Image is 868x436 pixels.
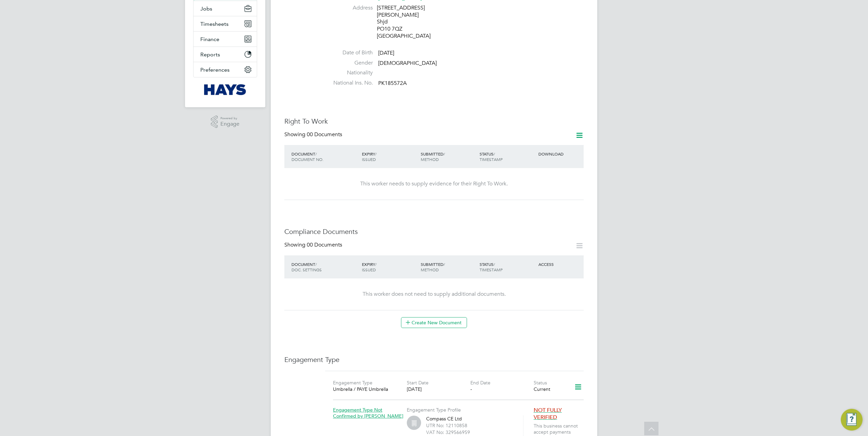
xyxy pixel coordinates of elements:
[421,157,439,162] span: METHOD
[307,241,342,248] span: 00 Documents
[284,241,344,249] div: Showing
[200,36,219,42] span: Finance
[200,67,230,73] span: Preferences
[444,261,445,267] span: /
[194,47,257,62] button: Reports
[333,386,396,392] div: Umbrella / PAYE Umbrella
[419,258,478,276] div: SUBMITTED
[375,261,377,267] span: /
[291,267,322,272] span: DOC. SETTINGS
[360,258,419,276] div: EXPIRY
[220,121,239,127] span: Engage
[284,131,344,138] div: Showing
[307,131,342,138] span: 00 Documents
[360,148,419,165] div: EXPIRY
[290,148,360,165] div: DOCUMENT
[444,151,445,157] span: /
[537,148,584,160] div: DOWNLOAD
[204,84,247,95] img: hays-logo-retina.png
[480,157,503,162] span: TIMESTAMP
[534,407,562,421] span: NOT FULLY VERIFIED
[470,380,490,386] label: End Date
[407,380,429,386] label: Start Date
[537,258,584,270] div: ACCESS
[200,5,212,12] span: Jobs
[377,4,441,40] div: [STREET_ADDRESS][PERSON_NAME] Shjd PO10 7QZ [GEOGRAPHIC_DATA]
[325,59,373,67] label: Gender
[284,117,584,126] h3: Right To Work
[378,60,437,67] span: [DEMOGRAPHIC_DATA]
[407,407,461,413] label: Engagement Type Profile
[194,16,257,31] button: Timesheets
[333,380,372,386] label: Engagement Type
[211,115,240,128] a: Powered byEngage
[291,180,577,187] div: This worker needs to supply evidence for their Right To Work.
[284,355,584,364] h3: Engagement Type
[494,261,495,267] span: /
[419,148,478,165] div: SUBMITTED
[480,267,503,272] span: TIMESTAMP
[200,21,229,27] span: Timesheets
[200,51,220,58] span: Reports
[362,157,376,162] span: ISSUED
[378,80,407,87] span: PK185572A
[194,62,257,77] button: Preferences
[333,407,403,419] span: Engagement Type Not Confirmed by [PERSON_NAME]
[325,4,373,12] label: Address
[534,423,586,435] span: This business cannot accept payments
[315,151,317,157] span: /
[315,261,317,267] span: /
[841,409,863,431] button: Engage Resource Center
[534,380,547,386] label: Status
[478,258,537,276] div: STATUS
[478,148,537,165] div: STATUS
[470,386,534,392] div: -
[193,84,257,95] a: Go to home page
[194,1,257,16] button: Jobs
[362,267,376,272] span: ISSUED
[291,291,577,298] div: This worker does not need to supply additional documents.
[421,267,439,272] span: METHOD
[194,32,257,47] button: Finance
[534,386,565,392] div: Current
[325,49,373,56] label: Date of Birth
[375,151,377,157] span: /
[401,317,467,328] button: Create New Document
[407,386,470,392] div: [DATE]
[378,50,394,56] span: [DATE]
[426,422,467,429] label: UTR No: 12110858
[290,258,360,276] div: DOCUMENT
[325,79,373,87] label: National Ins. No.
[426,429,470,435] label: VAT No: 329566959
[494,151,495,157] span: /
[291,157,323,162] span: DOCUMENT NO.
[284,227,584,236] h3: Compliance Documents
[220,115,239,121] span: Powered by
[325,69,373,76] label: Nationality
